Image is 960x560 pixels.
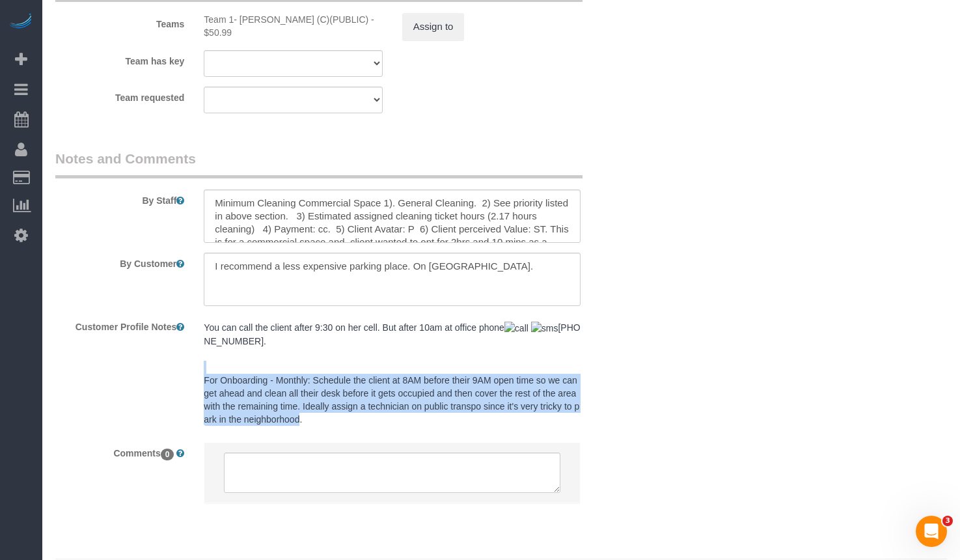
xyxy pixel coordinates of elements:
[46,442,194,460] label: Comments
[46,189,194,207] label: By Staff
[942,516,953,526] span: 3
[504,322,528,335] img: call
[916,516,947,547] iframe: Intercom live chat
[55,149,583,178] legend: Notes and Comments
[46,253,194,270] label: By Customer
[204,322,580,425] span: You can call the client after 9:30 on her cell. But after 10am at office phone [PHONE_NUMBER]. Fo...
[402,13,465,40] button: Assign to
[161,449,174,460] span: 0
[8,13,34,31] img: Automaid Logo
[204,13,382,39] div: 2.17 hours x $23.50/hour
[46,13,194,31] label: Teams
[531,322,558,335] img: sms
[46,87,194,104] label: Team requested
[46,50,194,68] label: Team has key
[46,316,194,333] label: Customer Profile Notes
